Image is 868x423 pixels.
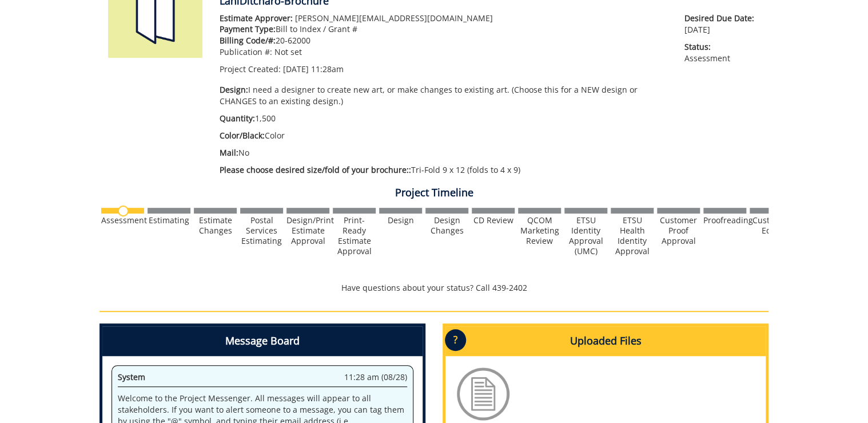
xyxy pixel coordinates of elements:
[220,130,265,141] span: Color/Black:
[684,13,760,35] p: [DATE]
[425,215,468,236] div: Design Changes
[379,215,422,226] div: Design
[684,41,760,53] span: Status:
[472,215,515,226] div: CD Review
[220,23,276,34] span: Payment Type:
[611,215,654,256] div: ETSU Health Identity Approval
[220,130,667,141] p: Color
[684,41,760,64] p: Assessment
[220,113,667,124] p: 1,500
[118,371,145,382] span: System
[220,164,411,175] span: Please choose desired size/fold of your brochure::
[220,147,667,159] p: No
[102,326,423,356] h4: Message Board
[445,329,466,351] p: ?
[703,215,746,226] div: Proofreading
[344,371,407,383] span: 11:28 am (08/28)
[220,64,281,74] span: Project Created:
[564,215,607,256] div: ETSU Identity Approval (UMC)
[220,13,667,24] p: [PERSON_NAME][EMAIL_ADDRESS][DOMAIN_NAME]
[333,215,376,256] div: Print-Ready Estimate Approval
[194,215,237,236] div: Estimate Changes
[220,13,293,23] span: Estimate Approver:
[148,215,190,226] div: Estimating
[750,215,793,236] div: Customer Edits
[445,326,766,356] h4: Uploaded Files
[99,282,769,294] p: Have questions about your status? Call 439-2402
[684,13,760,24] span: Desired Due Date:
[220,113,255,124] span: Quantity:
[101,215,144,226] div: Assessment
[274,46,302,57] span: Not set
[220,84,248,95] span: Design:
[220,147,238,158] span: Mail:
[118,205,129,216] img: no
[220,23,667,35] p: Bill to Index / Grant #
[220,46,272,57] span: Publication #:
[657,215,700,246] div: Customer Proof Approval
[240,215,283,246] div: Postal Services Estimating
[220,164,667,176] p: Tri-Fold 9 x 12 (folds to 4 x 9)
[220,84,667,107] p: I need a designer to create new art, or make changes to existing art. (Choose this for a NEW desi...
[220,35,276,46] span: Billing Code/#:
[286,215,329,246] div: Design/Print Estimate Approval
[99,187,769,199] h4: Project Timeline
[518,215,561,246] div: QCOM Marketing Review
[283,64,344,74] span: [DATE] 11:28am
[220,35,667,46] p: 20-62000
